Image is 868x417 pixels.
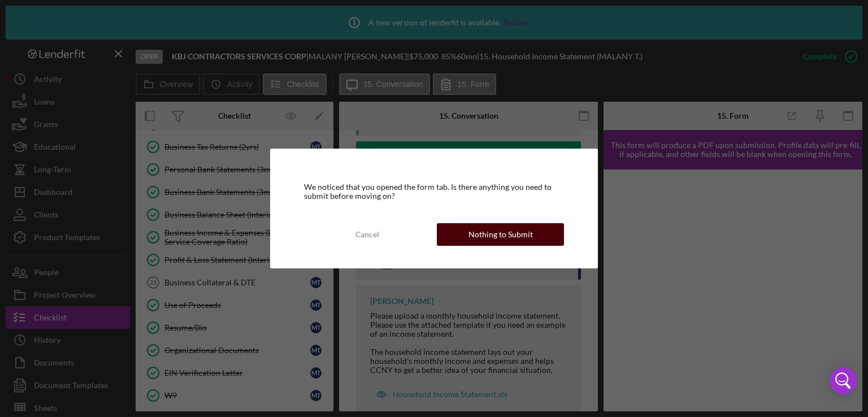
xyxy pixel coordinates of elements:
[355,223,379,246] div: Cancel
[830,367,857,394] div: Open Intercom Messenger
[304,223,431,246] button: Cancel
[304,183,565,201] div: We noticed that you opened the form tab. Is there anything you need to submit before moving on?
[437,223,564,246] button: Nothing to Submit
[468,223,533,246] div: Nothing to Submit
